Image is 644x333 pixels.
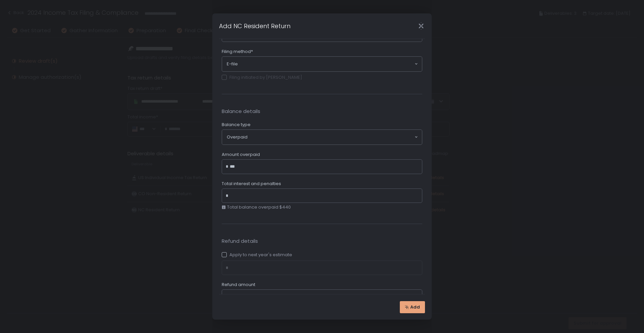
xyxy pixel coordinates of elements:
[222,282,255,288] span: Refund amount
[222,57,422,71] div: Search for option
[219,21,290,31] h1: Add NC Resident Return
[248,134,414,141] input: Search for option
[222,122,251,128] span: Balance type
[222,237,422,245] span: Refund details
[410,22,432,30] div: Close
[227,204,291,210] span: Total balance overpaid $440
[410,304,420,310] span: Add
[222,49,253,55] span: Filing method*
[227,61,238,67] span: E-file
[222,152,260,158] span: Amount overpaid
[222,108,422,115] span: Balance details
[238,61,414,67] input: Search for option
[227,134,248,140] span: Overpaid
[400,301,425,313] button: Add
[222,130,422,145] div: Search for option
[222,181,281,187] span: Total interest and penalties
